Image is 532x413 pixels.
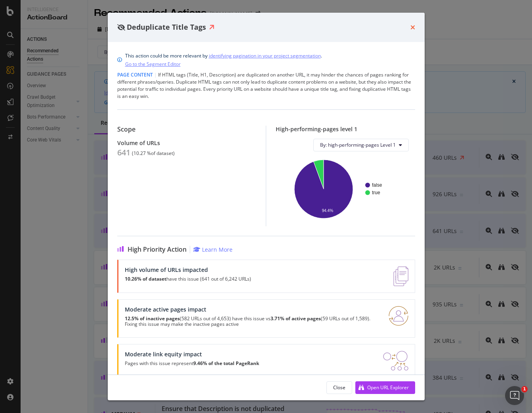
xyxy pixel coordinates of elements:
div: Open URL Explorer [367,384,409,391]
button: Open URL Explorer [355,381,415,394]
a: Learn More [193,246,233,253]
a: Go to the Segment Editor [125,60,181,68]
div: ( 10.27 % of dataset ) [132,151,175,156]
span: Deduplicate Title Tags [127,22,206,32]
a: identifying pagination in your project segmentation [209,52,321,60]
div: 641 [117,148,130,157]
img: DDxVyA23.png [383,351,408,371]
div: High-performing-pages level 1 [276,126,415,132]
span: 1 [521,386,528,392]
iframe: Intercom live chat [505,386,524,405]
div: Moderate link equity impact [125,351,259,358]
img: RO06QsNG.png [389,306,408,326]
div: info banner [117,52,415,68]
div: If HTML tags (Title, H1, Description) are duplicated on another URL, it may hinder the chances of... [117,71,415,100]
span: | [154,71,157,78]
div: modal [108,13,425,400]
button: Close [326,381,352,394]
button: By: high-performing-pages Level 1 [313,139,409,151]
text: false [372,182,382,188]
span: By: high-performing-pages Level 1 [320,141,396,148]
span: High Priority Action [128,246,187,253]
span: Page Content [117,71,153,78]
strong: 12.5% of inactive pages [125,315,180,322]
div: eye-slash [117,24,125,31]
div: Learn More [202,246,233,253]
p: have this issue (641 out of 6,242 URLs) [125,276,251,282]
text: 94.4% [322,208,333,213]
div: Volume of URLs [117,140,256,146]
div: Moderate active pages impact [125,306,379,313]
div: Close [333,384,345,391]
p: (582 URLs out of 4,653) have this issue vs (59 URLs out of 1,589). Fixing this issue may make the... [125,316,379,327]
svg: A chart. [282,158,409,220]
div: This action could be more relevant by . [125,52,322,68]
div: Scope [117,126,256,133]
strong: 3.71% of active pages [271,315,321,322]
p: Pages with this issue represent [125,361,259,366]
img: e5DMFwAAAABJRU5ErkJggg== [393,266,408,286]
strong: 9.46% of the total PageRank [193,360,259,367]
div: times [410,22,415,33]
text: true [372,190,380,195]
strong: 10.26% of dataset [125,275,166,282]
div: High volume of URLs impacted [125,266,251,273]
